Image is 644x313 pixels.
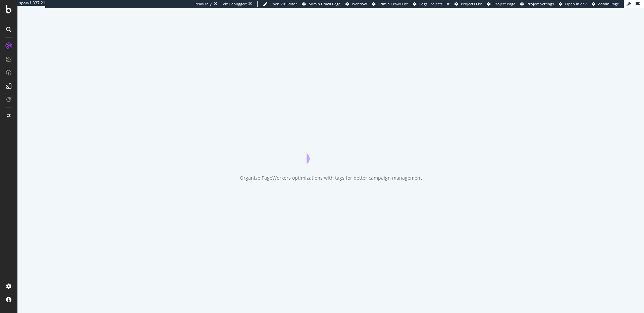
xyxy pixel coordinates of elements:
[461,1,482,6] span: Projects List
[520,1,554,7] a: Project Settings
[487,1,515,7] a: Project Page
[598,1,619,6] span: Admin Page
[565,1,587,6] span: Open in dev
[263,1,297,7] a: Open Viz Editor
[195,1,213,7] div: ReadOnly:
[413,1,449,7] a: Logs Projects List
[345,1,367,7] a: Webflow
[270,1,297,6] span: Open Viz Editor
[372,1,408,7] a: Admin Crawl List
[419,1,449,6] span: Logs Projects List
[223,1,247,7] div: Viz Debugger:
[302,1,340,7] a: Admin Crawl Page
[309,1,340,6] span: Admin Crawl Page
[559,1,587,7] a: Open in dev
[307,140,355,164] div: animation
[240,175,422,181] div: Organize PageWorkers optimizations with tags for better campaign management
[454,1,482,7] a: Projects List
[378,1,408,6] span: Admin Crawl List
[493,1,515,6] span: Project Page
[592,1,619,7] a: Admin Page
[352,1,367,6] span: Webflow
[527,1,554,6] span: Project Settings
